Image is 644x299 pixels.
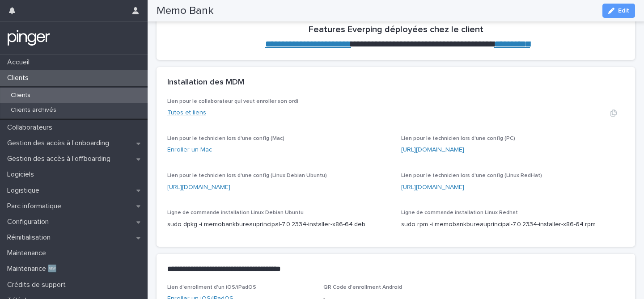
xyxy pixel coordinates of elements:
[323,285,402,290] span: QR Code d'enrollment Android
[167,184,230,190] a: [URL][DOMAIN_NAME]
[4,202,68,211] p: Parc informatique
[4,58,37,67] p: Accueil
[167,220,390,229] p: sudo dpkg -i memobankbureauprincipal-7.0.2334-installer-x86-64.deb
[4,139,116,147] p: Gestion des accès à l’onboarding
[4,74,36,82] p: Clients
[4,155,118,163] p: Gestion des accès à l’offboarding
[401,184,464,190] a: [URL][DOMAIN_NAME]
[167,99,298,104] span: Lien pour le collaborateur qui veut enroller son ordi
[401,220,624,229] p: sudo rpm -i memobankbureauprincipal-7.0.2334-installer-x86-64.rpm
[167,285,256,290] span: Lien d'enrollment d'un iOS/iPadOS
[167,136,284,141] span: Lien pour le technicien lors d'une config (Mac)
[157,4,214,17] h2: Memo Bank
[7,29,51,47] img: mTgBEunGTSyRkCgitkcU
[309,24,483,35] h2: Features Everping déployées chez le client
[4,218,56,226] p: Configuration
[4,265,64,273] p: Maintenance 🆕
[4,249,53,257] p: Maintenance
[4,281,73,289] p: Crédits de support
[4,92,38,99] p: Clients
[4,106,64,114] p: Clients archivés
[167,147,212,153] a: Enroller un Mac
[618,8,629,14] span: Edit
[167,109,206,116] a: Tutos et liens
[4,233,58,242] p: Réinitialisation
[4,123,59,132] p: Collaborateurs
[401,173,542,178] span: Lien pour le technicien lors d'une config (Linux RedHat)
[167,78,244,88] h2: Installation des MDM
[167,173,327,178] span: Lien pour le technicien lors d'une config (Linux Debian Ubuntu)
[167,210,304,215] span: Ligne de commande installation Linux Debian Ubuntu
[4,186,47,195] p: Logistique
[401,210,518,215] span: Ligne de commande installation Linux Redhat
[602,4,635,18] button: Edit
[4,170,41,179] p: Logiciels
[401,147,464,153] a: [URL][DOMAIN_NAME]
[401,136,515,141] span: Lien pour le technicien lors d'une config (PC)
